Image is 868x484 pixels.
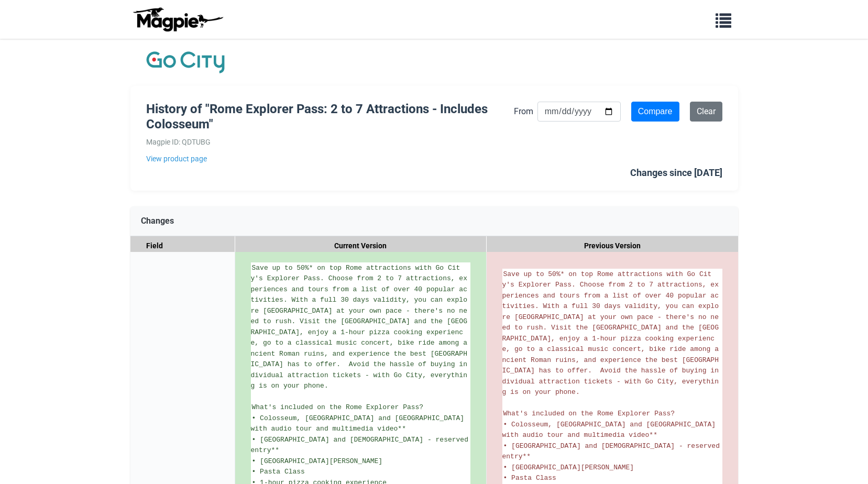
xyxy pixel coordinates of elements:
span: • [GEOGRAPHIC_DATA][PERSON_NAME] [503,464,634,471]
div: Magpie ID: QDTUBG [146,136,514,148]
img: Company Logo [146,49,225,75]
div: Changes since [DATE] [630,166,722,181]
label: From [514,105,533,118]
span: • [GEOGRAPHIC_DATA] and [DEMOGRAPHIC_DATA] - reserved entry** [251,436,473,455]
span: • Pasta Class [252,468,305,476]
span: Save up to 50%* on top Rome attractions with Go City's Explorer Pass. Choose from 2 to 7 attracti... [251,264,467,390]
span: What's included on the Rome Explorer Pass? [503,410,675,417]
img: logo-ab69f6fb50320c5b225c76a69d11143b.png [130,7,225,32]
a: Clear [690,102,722,122]
span: • [GEOGRAPHIC_DATA] and [DEMOGRAPHIC_DATA] - reserved entry** [502,442,724,461]
div: Previous Version [487,236,738,256]
span: • Colosseum, [GEOGRAPHIC_DATA] and [GEOGRAPHIC_DATA] with audio tour and multimedia video** [251,414,468,433]
span: • Pasta Class [503,474,556,482]
a: View product page [146,153,514,164]
div: Changes [130,206,738,236]
h1: History of "Rome Explorer Pass: 2 to 7 Attractions - Includes Colosseum" [146,102,514,132]
span: What's included on the Rome Explorer Pass? [252,403,424,411]
div: Current Version [235,236,487,256]
span: • Colosseum, [GEOGRAPHIC_DATA] and [GEOGRAPHIC_DATA] with audio tour and multimedia video** [502,421,720,439]
input: Compare [631,102,679,122]
span: Save up to 50%* on top Rome attractions with Go City's Explorer Pass. Choose from 2 to 7 attracti... [502,270,719,397]
span: • [GEOGRAPHIC_DATA][PERSON_NAME] [252,457,383,465]
div: Field [130,236,235,256]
